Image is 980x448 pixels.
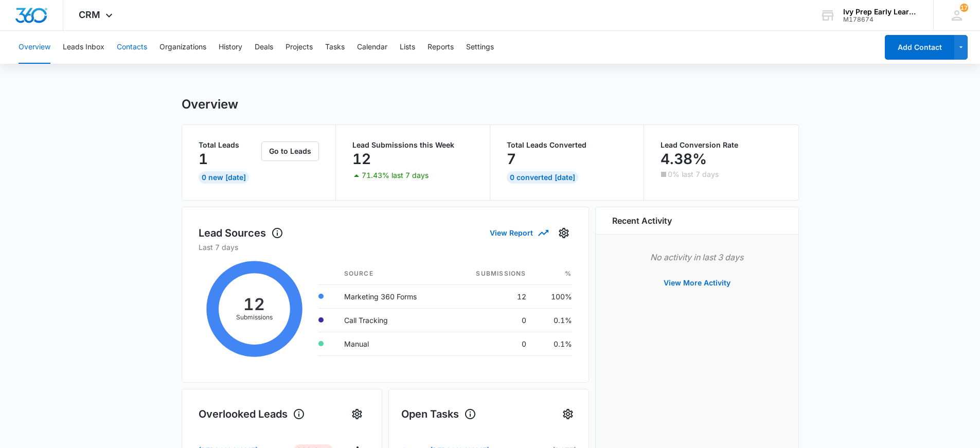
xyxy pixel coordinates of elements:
[507,171,578,184] div: 0 Converted [DATE]
[182,97,238,112] h1: Overview
[534,284,572,308] td: 100%
[261,147,319,155] a: Go to Leads
[427,31,454,64] button: Reports
[401,406,476,422] h1: Open Tasks
[661,151,707,167] p: 4.38%
[400,31,415,64] button: Lists
[843,8,918,16] div: account name
[490,224,547,242] button: View Report
[19,31,50,64] button: Overview
[507,141,628,149] p: Total Leads Converted
[199,171,249,184] div: 0 New [DATE]
[668,171,719,178] p: 0% last 7 days
[534,263,572,285] th: %
[199,406,305,422] h1: Overlooked Leads
[336,332,450,355] td: Manual
[336,284,450,308] td: Marketing 360 Forms
[960,4,968,12] div: notifications count
[362,172,429,179] p: 71.43% last 7 days
[352,151,371,167] p: 12
[199,225,283,241] h1: Lead Sources
[556,225,572,241] button: Settings
[159,31,206,64] button: Organizations
[336,308,450,332] td: Call Tracking
[325,31,345,64] button: Tasks
[63,31,104,64] button: Leads Inbox
[199,151,208,167] p: 1
[352,141,473,149] p: Lead Submissions this Week
[612,214,672,227] h6: Recent Activity
[286,31,313,64] button: Projects
[357,31,387,64] button: Calendar
[349,406,365,422] button: Settings
[261,141,319,161] button: Go to Leads
[653,271,741,295] button: View More Activity
[199,141,260,149] p: Total Leads
[534,308,572,332] td: 0.1%
[507,151,516,167] p: 7
[466,31,494,64] button: Settings
[960,4,968,12] span: 17
[612,251,782,263] p: No activity in last 3 days
[336,263,450,285] th: Source
[450,263,534,285] th: Submissions
[661,141,782,149] p: Lead Conversion Rate
[450,284,534,308] td: 12
[885,35,954,60] button: Add Contact
[450,332,534,355] td: 0
[117,31,147,64] button: Contacts
[843,16,918,23] div: account id
[450,308,534,332] td: 0
[79,9,100,20] span: CRM
[219,31,242,64] button: History
[199,242,572,253] p: Last 7 days
[534,332,572,355] td: 0.1%
[255,31,273,64] button: Deals
[560,406,576,422] button: Settings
